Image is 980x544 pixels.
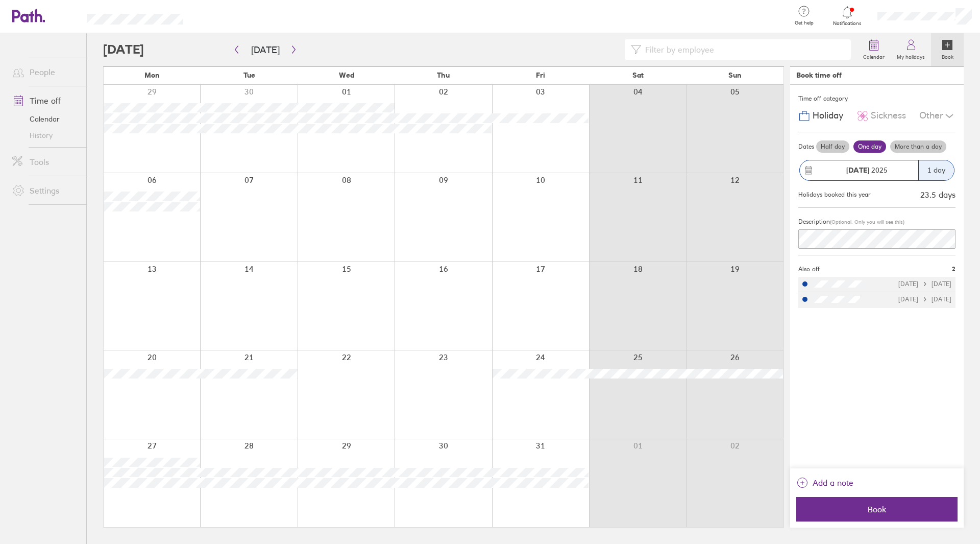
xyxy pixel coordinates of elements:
[871,110,906,121] span: Sickness
[788,20,821,26] span: Get help
[4,62,86,82] a: People
[830,219,904,225] span: (Optional. Only you will see this)
[796,71,842,79] div: Book time off
[796,475,853,491] button: Add a note
[846,165,869,175] strong: [DATE]
[846,166,888,174] span: 2025
[243,41,288,58] button: [DATE]
[816,140,849,153] label: Half day
[831,20,864,27] span: Notifications
[936,51,960,60] label: Book
[4,111,86,127] a: Calendar
[931,33,964,66] a: Book
[952,266,955,273] span: 2
[891,33,931,66] a: My holidays
[857,33,891,66] a: Calendar
[144,71,160,79] span: Mon
[798,218,830,225] span: Description
[853,140,886,153] label: One day
[632,71,644,79] span: Sat
[4,90,86,111] a: Time off
[813,110,843,121] span: Holiday
[891,51,931,60] label: My holidays
[339,71,354,79] span: Wed
[4,180,86,201] a: Settings
[243,71,255,79] span: Tue
[857,51,891,60] label: Calendar
[641,40,845,59] input: Filter by employee
[890,140,946,153] label: More than a day
[437,71,450,79] span: Thu
[831,5,864,27] a: Notifications
[918,160,954,180] div: 1 day
[898,280,951,288] div: [DATE] [DATE]
[898,296,951,303] div: [DATE] [DATE]
[798,155,955,186] button: [DATE] 20251 day
[536,71,545,79] span: Fri
[798,191,871,198] div: Holidays booked this year
[796,497,958,522] button: Book
[798,266,820,273] span: Also off
[919,106,955,126] div: Other
[728,71,742,79] span: Sun
[813,475,853,491] span: Add a note
[920,190,955,199] div: 23.5 days
[798,143,814,150] span: Dates
[4,152,86,172] a: Tools
[798,91,955,106] div: Time off category
[4,127,86,144] a: History
[803,505,950,514] span: Book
